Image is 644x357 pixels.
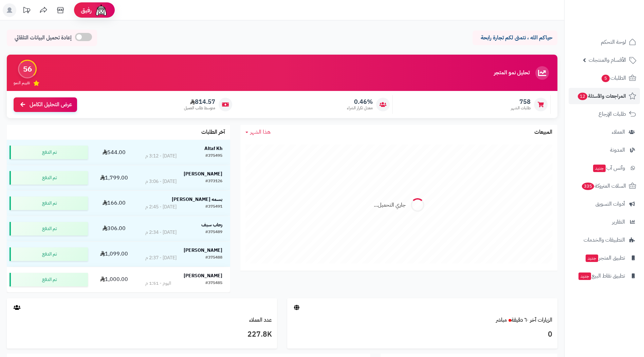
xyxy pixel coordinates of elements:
div: #375488 [205,255,222,261]
span: العملاء [612,127,625,137]
small: مباشر [496,316,507,324]
span: جديد [593,165,606,172]
span: 814.57 [184,98,215,106]
a: الزيارات آخر ٦٠ دقيقةمباشر [496,316,552,324]
h3: تحليل نمو المتجر [494,70,530,76]
span: أدوات التسويق [595,199,625,209]
a: تحديثات المنصة [18,3,35,19]
span: تقييم النمو [14,80,30,86]
div: تم الدفع [10,146,88,159]
div: #373126 [205,178,222,185]
a: السلات المتروكة335 [569,178,640,194]
strong: [PERSON_NAME] [184,170,222,177]
span: التطبيقات والخدمات [584,235,625,245]
span: طلبات الشهر [511,105,531,111]
span: متوسط طلب العميل [184,105,215,111]
span: معدل تكرار الشراء [347,105,373,111]
td: 1,000.00 [91,267,137,292]
span: عرض التحليل الكامل [30,101,72,109]
a: أدوات التسويق [569,196,640,212]
div: #375489 [205,229,222,236]
div: [DATE] - 3:12 م [145,153,177,159]
span: لوحة التحكم [601,37,626,47]
div: #375495 [205,153,222,159]
td: 1,099.00 [91,242,137,267]
span: السلات المتروكة [581,181,626,191]
a: العملاء [569,124,640,140]
a: هذا الشهر [245,128,271,136]
span: جديد [578,273,591,280]
h3: المبيعات [534,129,552,135]
span: جديد [586,255,598,262]
a: تطبيق المتجرجديد [569,250,640,266]
div: تم الدفع [10,171,88,185]
div: [DATE] - 2:37 م [145,255,177,261]
a: المراجعات والأسئلة12 [569,88,640,104]
span: طلبات الإرجاع [599,109,626,119]
a: التقارير [569,214,640,230]
td: 1,799.00 [91,165,137,190]
a: الطلبات5 [569,70,640,86]
div: #375485 [205,280,222,287]
div: #375491 [205,204,222,210]
a: التطبيقات والخدمات [569,232,640,248]
h3: 0 [292,329,552,340]
span: الطلبات [601,73,626,83]
strong: [PERSON_NAME] [184,247,222,254]
div: جاري التحميل... [374,201,406,209]
span: 5 [602,75,610,82]
h3: آخر الطلبات [201,129,225,135]
td: 544.00 [91,140,137,165]
strong: [PERSON_NAME] [184,272,222,279]
div: [DATE] - 2:45 م [145,204,177,210]
a: عرض التحليل الكامل [14,97,77,112]
div: [DATE] - 2:34 م [145,229,177,236]
span: تطبيق نقاط البيع [578,271,625,281]
span: المراجعات والأسئلة [577,91,626,101]
span: وآتس آب [592,163,625,173]
strong: بسمه [PERSON_NAME] [172,196,222,203]
span: 758 [511,98,531,106]
div: تم الدفع [10,196,88,210]
td: 306.00 [91,216,137,241]
span: تطبيق المتجر [585,253,625,263]
span: 335 [582,183,594,190]
span: إعادة تحميل البيانات التلقائي [15,34,72,42]
div: [DATE] - 3:06 م [145,178,177,185]
span: هذا الشهر [250,128,271,136]
span: الأقسام والمنتجات [589,55,626,65]
div: تم الدفع [10,273,88,286]
div: اليوم - 1:51 م [145,280,171,287]
a: لوحة التحكم [569,34,640,50]
span: 12 [578,93,587,100]
a: تطبيق نقاط البيعجديد [569,268,640,284]
a: عدد العملاء [249,316,272,324]
span: المدونة [610,145,625,155]
a: طلبات الإرجاع [569,106,640,122]
p: حياكم الله ، نتمنى لكم تجارة رابحة [478,34,552,42]
span: 0.46% [347,98,373,106]
a: المدونة [569,142,640,158]
div: تم الدفع [10,222,88,236]
div: تم الدفع [10,247,88,261]
img: ai-face.png [94,3,108,17]
strong: Altaf Kh [204,145,222,152]
strong: رحاب سيف [201,221,222,228]
a: وآتس آبجديد [569,160,640,176]
span: رفيق [81,6,92,14]
h3: 227.8K [12,329,272,340]
td: 166.00 [91,191,137,216]
span: التقارير [612,217,625,227]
